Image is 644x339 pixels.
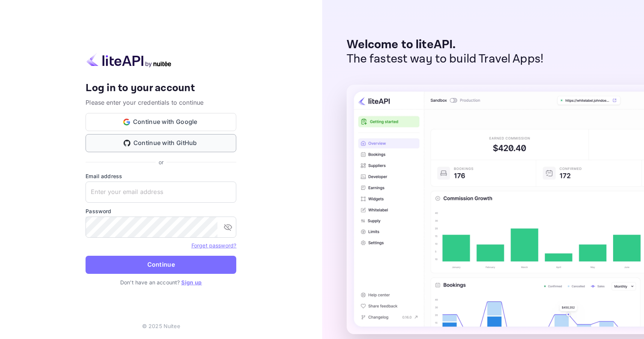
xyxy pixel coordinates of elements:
[86,98,236,107] p: Please enter your credentials to continue
[347,38,544,52] p: Welcome to liteAPI.
[347,52,544,66] p: The fastest way to build Travel Apps!
[86,53,172,67] img: liteapi
[220,220,236,235] button: toggle password visibility
[159,158,164,166] p: or
[86,134,236,152] button: Continue with GitHub
[86,182,236,203] input: Enter your email address
[181,279,202,286] a: Sign up
[142,322,180,330] p: © 2025 Nuitee
[86,256,236,274] button: Continue
[86,207,236,215] label: Password
[86,82,236,95] h4: Log in to your account
[86,172,236,180] label: Email address
[191,241,236,249] a: Forget password?
[86,113,236,131] button: Continue with Google
[191,242,236,249] a: Forget password?
[86,278,236,286] p: Don't have an account?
